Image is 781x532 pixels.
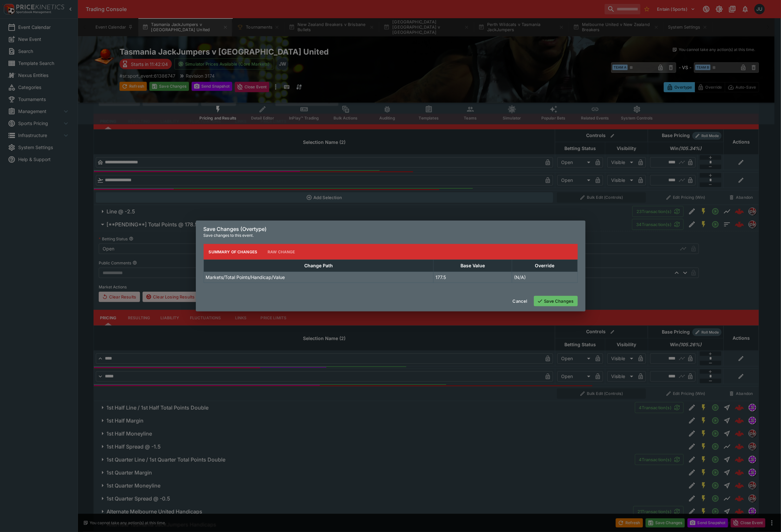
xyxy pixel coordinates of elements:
th: Base Value [434,260,512,272]
button: Raw Change [262,244,300,260]
td: 177.5 [434,272,512,283]
p: Markets/Total Points/Handicap/Value [206,274,285,281]
th: Change Path [204,260,434,272]
h6: Save Changes (Overtype) [204,226,578,233]
td: (N/A) [512,272,577,283]
button: Cancel [509,296,531,306]
button: Save Changes [534,296,578,306]
button: Summary of Changes [204,244,263,260]
p: Save changes to this event. [204,232,578,239]
th: Override [512,260,577,272]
